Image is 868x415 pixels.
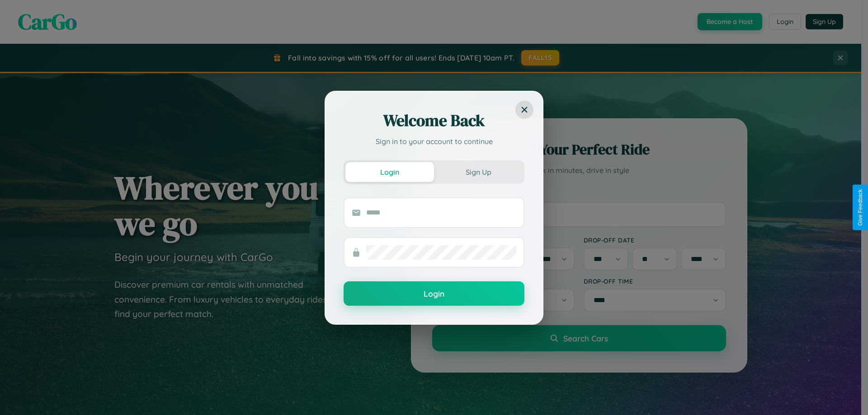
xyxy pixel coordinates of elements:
div: Give Feedback [857,189,863,226]
p: Sign in to your account to continue [344,136,524,147]
h2: Welcome Back [344,110,524,131]
button: Sign Up [434,162,523,182]
button: Login [344,281,524,306]
button: Login [345,162,434,182]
